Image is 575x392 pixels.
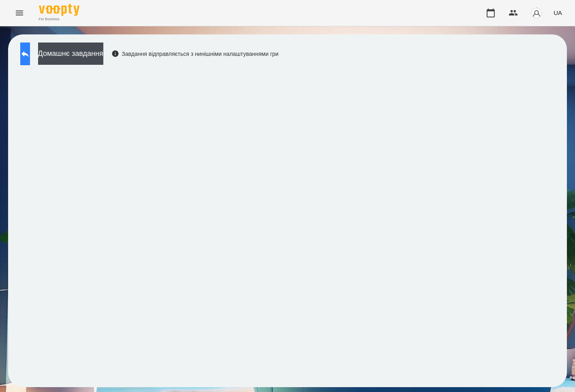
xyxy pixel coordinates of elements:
[38,43,103,65] button: Домашнє завдання
[554,9,562,17] span: UA
[10,3,29,23] button: Menu
[531,7,542,19] img: avatar_s.png
[111,50,279,58] div: Завдання відправляється з нинішніми налаштуваннями гри
[39,4,79,16] img: Voopty Logo
[39,17,79,22] span: For Business
[550,5,565,20] button: UA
